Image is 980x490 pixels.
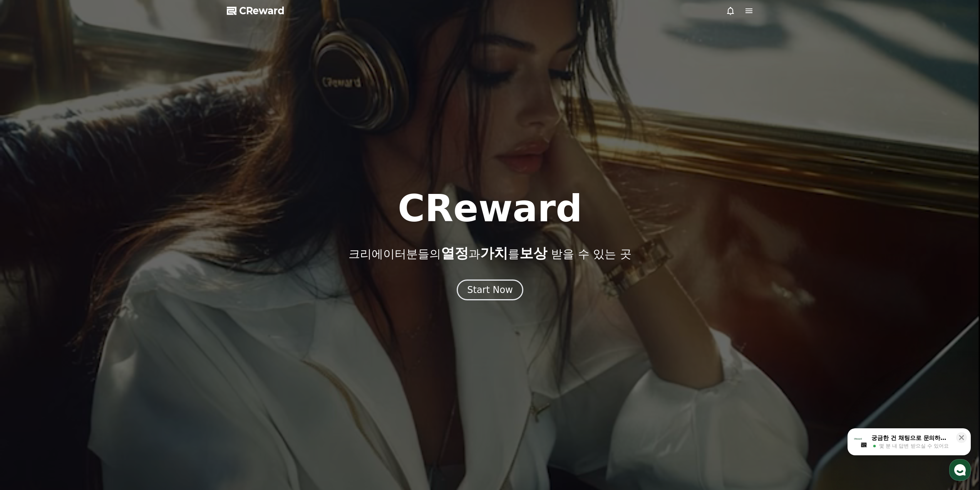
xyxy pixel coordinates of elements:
[348,246,631,261] p: 크리에이터분들의 과 를 받을 수 있는 곳
[467,284,513,296] div: Start Now
[441,245,469,261] span: 열정
[480,245,508,261] span: 가치
[457,287,523,295] a: Start Now
[227,5,285,17] a: CReward
[519,245,547,261] span: 보상
[398,190,582,227] h1: CReward
[457,280,523,300] button: Start Now
[239,5,285,17] span: CReward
